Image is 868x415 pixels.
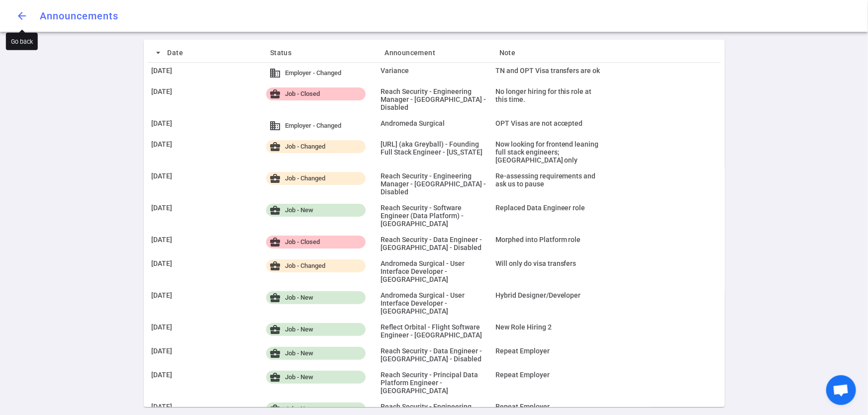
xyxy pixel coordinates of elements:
[377,87,491,111] div: Announcement
[491,67,606,80] div: Notes
[148,259,262,283] div: Date
[491,119,606,132] div: Notes
[491,291,606,315] div: Notes
[606,172,720,196] div: Action
[826,375,856,405] div: Open chat
[377,371,491,395] div: Announcement
[262,87,377,111] div: Status
[262,67,377,80] div: Status
[148,172,262,196] div: Date
[262,259,377,283] div: Status
[148,291,262,315] div: Date
[606,67,720,80] div: Action
[148,119,262,132] div: Date
[285,373,313,381] span: Job - New
[262,119,377,132] div: Status
[606,119,720,132] div: Action
[285,122,341,129] span: Employer - Changed
[285,143,325,150] span: Job - Changed
[148,347,262,363] div: Date
[285,326,313,333] span: Job - New
[269,67,281,79] i: business
[491,172,606,196] div: Notes
[154,48,164,58] i: arrow_drop_down
[269,403,281,415] i: business_center
[491,259,606,283] div: Notes
[148,371,262,395] div: Date
[491,140,606,164] div: Notes
[269,172,281,184] i: business_center
[606,87,720,111] div: Action
[377,204,491,228] div: Announcement
[262,371,377,395] div: Status
[148,236,262,251] div: Date
[377,67,491,80] div: Announcement
[285,349,313,357] span: Job - New
[262,204,377,228] div: Status
[6,33,38,50] div: Go back
[285,405,313,413] span: Job - New
[269,141,281,153] i: business_center
[285,206,313,214] span: Job - New
[262,236,377,251] div: Status
[148,67,262,80] div: Date
[377,259,491,283] div: Announcement
[269,324,281,335] i: business_center
[491,87,606,111] div: Notes
[269,260,281,272] i: business_center
[491,371,606,395] div: Notes
[381,44,439,62] button: Announcement
[262,323,377,339] div: Status
[269,236,281,248] i: business_center
[606,323,720,339] div: Action
[262,291,377,315] div: Status
[491,236,606,251] div: Notes
[262,172,377,196] div: Status
[148,323,262,339] div: Date
[377,140,491,164] div: Announcement
[377,347,491,363] div: Announcement
[40,10,286,22] div: Announcements
[491,323,606,339] div: Notes
[377,291,491,315] div: Announcement
[285,238,320,246] span: Job - Closed
[262,347,377,363] div: Status
[606,204,720,228] div: Action
[269,292,281,304] i: business_center
[148,140,262,164] div: Date
[606,259,720,283] div: Action
[269,204,281,216] i: business_center
[606,140,720,164] div: Action
[606,347,720,363] div: Action
[377,323,491,339] div: Announcement
[12,6,32,26] button: Go back
[285,174,325,182] span: Job - Changed
[285,90,320,97] span: Job - Closed
[285,69,341,77] span: Employer - Changed
[269,371,281,383] i: business_center
[377,172,491,196] div: Announcement
[16,10,28,22] span: arrow_back
[285,262,325,269] span: Job - Changed
[606,291,720,315] div: Action
[148,204,262,228] div: Date
[269,88,281,100] i: business_center
[495,44,527,62] button: Note
[152,44,188,62] button: arrow_drop_downDate
[377,236,491,251] div: Announcement
[269,120,281,132] i: business
[606,236,720,251] div: Action
[266,44,298,62] button: Status
[377,119,491,132] div: Announcement
[606,371,720,395] div: Action
[262,140,377,164] div: Status
[148,87,262,111] div: Date
[491,347,606,363] div: Notes
[269,347,281,359] i: business_center
[285,294,313,301] span: Job - New
[491,204,606,228] div: Notes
